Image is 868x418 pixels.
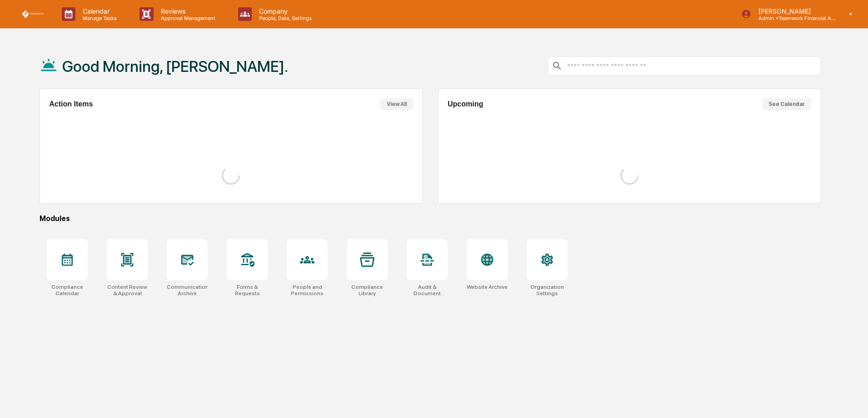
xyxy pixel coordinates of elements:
p: [PERSON_NAME] [751,7,836,15]
div: Website Archive [467,284,508,290]
div: Communications Archive [167,284,208,297]
div: People and Permissions [287,284,328,297]
p: Manage Tasks [75,15,121,21]
button: See Calendar [762,98,811,110]
p: Company [252,7,316,15]
div: Content Review & Approval [107,284,148,297]
p: Calendar [75,7,121,15]
p: Reviews [154,7,220,15]
p: People, Data, Settings [252,15,316,21]
div: Audit & Document Logs [407,284,448,297]
div: Compliance Library [347,284,388,297]
h2: Upcoming [448,100,483,108]
div: Compliance Calendar [47,284,88,297]
div: Modules [40,214,821,223]
div: Forms & Requests [227,284,268,297]
div: Organization Settings [527,284,568,297]
p: Admin • Teamwork Financial Advisors [751,15,836,21]
h1: Good Morning, [PERSON_NAME]. [62,57,288,76]
button: View All [380,98,413,110]
p: Approval Management [154,15,220,21]
img: logo [22,10,44,18]
h2: Action Items [49,100,93,108]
